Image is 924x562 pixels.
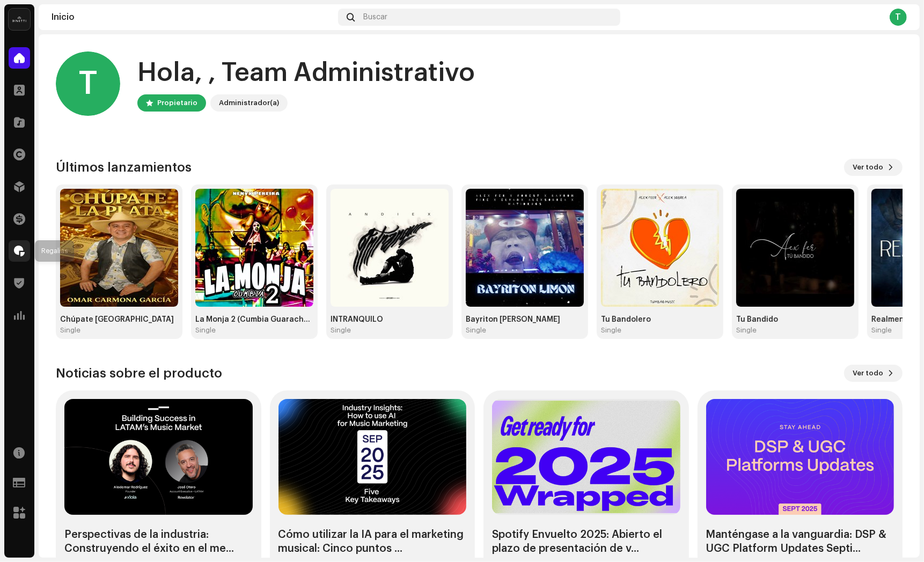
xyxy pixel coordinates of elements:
[52,13,334,21] div: Inicio
[331,189,449,307] img: 72ec7d79-801c-4834-9543-a5e9026c41e2
[60,315,178,324] div: Chúpate [GEOGRAPHIC_DATA]
[195,315,313,324] div: La Monja 2 (Cumbia Guarachera)
[331,315,449,324] div: INTRANQUILO
[871,326,892,335] div: Single
[492,528,680,556] div: Spotify Envuelto 2025: Abierto el plazo de presentación de v...
[56,51,120,116] div: T
[844,365,903,382] button: Ver todo
[60,189,178,307] img: 7f54e581-d14a-4b28-9a99-c30fa140a203
[56,159,192,176] h3: Últimos lanzamientos
[195,326,216,335] div: Single
[9,9,30,30] img: 02a7c2d3-3c89-4098-b12f-2ff2945c95ee
[363,13,387,21] span: Buscar
[278,528,467,556] div: Cómo utilizar la IA para el marketing musical: Cinco puntos ...
[844,159,903,176] button: Ver todo
[736,315,854,324] div: Tu Bandido
[853,363,883,384] span: Ver todo
[219,97,279,109] div: Administrador(a)
[64,528,253,556] div: Perspectivas de la industria: Construyendo el éxito en el me...
[466,189,584,307] img: dd8a6312-6083-42ad-a12d-8b16a95793c4
[195,189,313,307] img: 1a0dc10d-4339-4888-8ad4-6942e1879a94
[853,157,883,178] span: Ver todo
[466,326,486,335] div: Single
[60,326,80,335] div: Single
[736,326,757,335] div: Single
[706,528,894,556] div: Manténgase a la vanguardia: DSP & UGC Platform Updates Septi...
[601,189,719,307] img: ec89d9fc-8d01-4440-b5b7-a4d424d3c244
[736,189,854,307] img: 9e4d6617-0fd4-4fb4-bfa5-a204f00bde97
[601,326,621,335] div: Single
[157,97,197,109] div: Propietario
[56,365,222,382] h3: Noticias sobre el producto
[601,315,719,324] div: Tu Bandolero
[331,326,351,335] div: Single
[466,315,584,324] div: Bayriton [PERSON_NAME]
[890,9,907,26] div: T
[137,56,475,90] div: Hola, , Team Administrativo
